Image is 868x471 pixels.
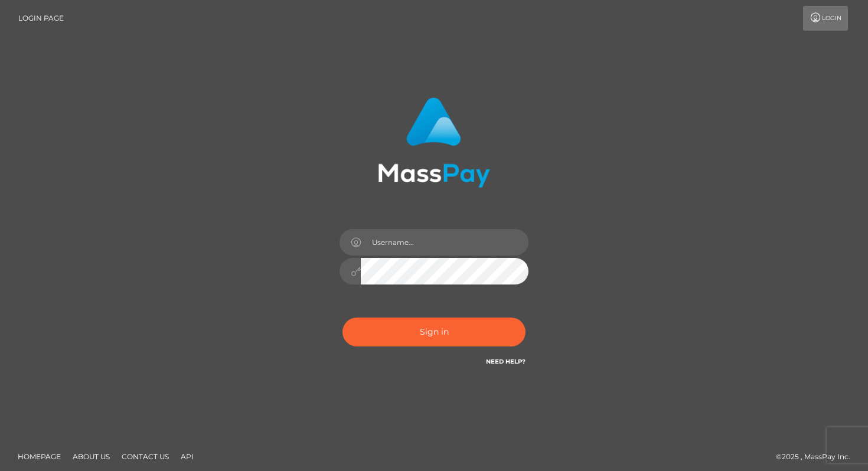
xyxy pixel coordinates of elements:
input: Username... [361,229,528,256]
a: Login [803,6,848,31]
img: MassPay Login [378,97,490,188]
a: Login Page [18,6,64,31]
a: Contact Us [117,447,174,466]
div: © 2025 , MassPay Inc. [776,450,859,463]
a: About Us [68,447,115,466]
a: Homepage [13,447,66,466]
button: Sign in [342,318,526,346]
a: API [176,447,198,466]
a: Need Help? [486,358,526,365]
